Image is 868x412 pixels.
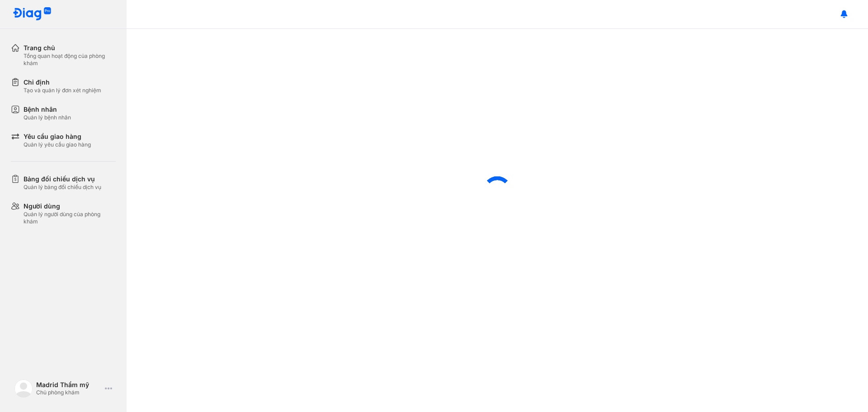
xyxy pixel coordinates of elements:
div: Người dùng [24,202,116,211]
div: Chủ phòng khám [36,389,101,396]
img: logo [13,7,52,21]
img: logo [14,379,33,398]
div: Chỉ định [24,78,101,87]
div: Bệnh nhân [24,105,71,114]
div: Quản lý bệnh nhân [24,114,71,121]
div: Yêu cầu giao hàng [24,132,91,141]
div: Tổng quan hoạt động của phòng khám [24,52,116,67]
div: Trang chủ [24,43,116,52]
div: Tạo và quản lý đơn xét nghiệm [24,87,101,94]
div: Quản lý người dùng của phòng khám [24,211,116,225]
div: Quản lý bảng đối chiếu dịch vụ [24,184,101,191]
div: Quản lý yêu cầu giao hàng [24,141,91,148]
div: Bảng đối chiếu dịch vụ [24,175,101,184]
div: Madrid Thẩm mỹ [36,381,101,389]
